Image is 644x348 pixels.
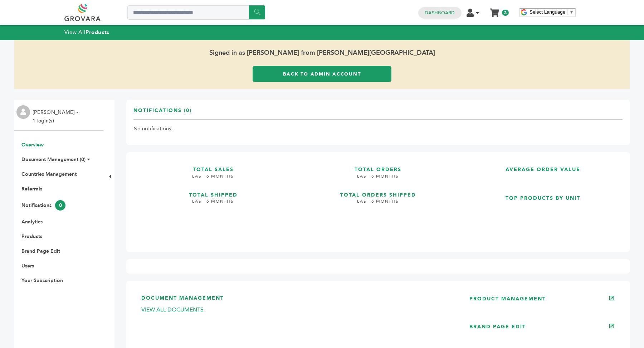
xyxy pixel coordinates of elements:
[21,277,63,284] a: Your Subscription
[86,29,109,36] strong: Products
[133,185,293,199] h3: TOTAL SHIPPED
[21,141,44,148] a: Overview
[21,218,43,225] a: Analytics
[298,198,458,210] h4: LAST 6 MONTHS
[21,202,65,209] a: Notifications0
[21,156,86,163] a: Document Management (0)
[133,107,192,120] h3: Notifications (0)
[133,159,293,239] a: TOTAL SALES LAST 6 MONTHS TOTAL SHIPPED LAST 6 MONTHS
[569,9,574,15] span: ▼
[21,262,34,269] a: Users
[55,200,65,211] span: 0
[133,173,293,185] h4: LAST 6 MONTHS
[127,5,265,20] input: Search a product or brand...
[530,9,574,15] a: Select Language​
[491,6,499,14] a: My Cart
[463,188,623,239] a: TOP PRODUCTS BY UNIT
[21,171,77,178] a: Countries Management
[567,9,567,15] span: ​
[64,29,109,36] a: View AllProducts
[133,159,293,173] h3: TOTAL SALES
[133,198,293,210] h4: LAST 6 MONTHS
[141,295,448,306] h3: DOCUMENT MANAGEMENT
[463,188,623,202] h3: TOP PRODUCTS BY UNIT
[16,105,30,119] img: profile.png
[21,233,42,240] a: Products
[21,185,42,192] a: Referrals
[502,10,509,16] span: 3
[298,159,458,173] h3: TOTAL ORDERS
[530,9,565,15] span: Select Language
[469,295,546,302] a: PRODUCT MANAGEMENT
[298,159,458,239] a: TOTAL ORDERS LAST 6 MONTHS TOTAL ORDERS SHIPPED LAST 6 MONTHS
[133,120,623,138] td: No notifications.
[253,66,391,82] a: Back to Admin Account
[463,159,623,182] a: AVERAGE ORDER VALUE
[298,173,458,185] h4: LAST 6 MONTHS
[425,10,455,16] a: Dashboard
[469,323,526,330] a: BRAND PAGE EDIT
[33,108,80,125] li: [PERSON_NAME] - 1 login(s)
[141,306,204,314] a: VIEW ALL DOCUMENTS
[298,185,458,199] h3: TOTAL ORDERS SHIPPED
[463,159,623,173] h3: AVERAGE ORDER VALUE
[14,40,630,66] span: Signed in as [PERSON_NAME] from [PERSON_NAME][GEOGRAPHIC_DATA]
[21,248,60,255] a: Brand Page Edit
